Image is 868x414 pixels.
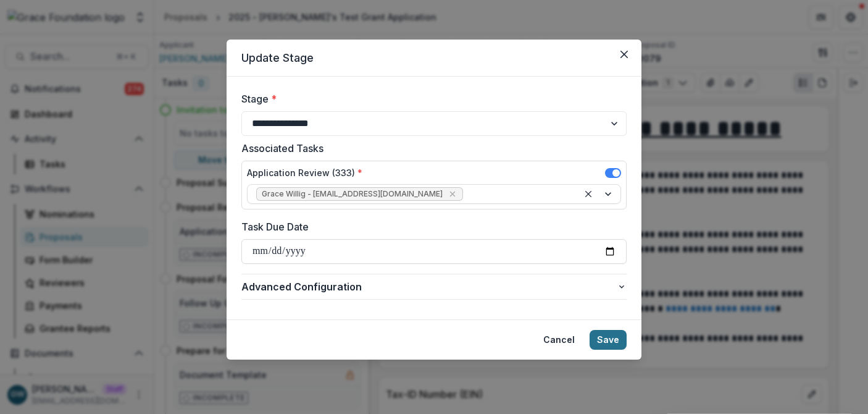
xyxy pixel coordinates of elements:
[241,274,627,299] button: Advanced Configuration
[241,91,619,106] label: Stage
[536,330,582,350] button: Cancel
[247,166,362,179] label: Application Review (333)
[227,40,641,77] header: Update Stage
[581,187,596,201] div: Clear selected options
[241,219,619,234] label: Task Due Date
[241,279,617,294] span: Advanced Configuration
[446,188,459,200] div: Remove Grace Willig - grace@trytemelio.com
[590,330,627,350] button: Save
[262,190,443,198] span: Grace Willig - [EMAIL_ADDRESS][DOMAIN_NAME]
[241,141,619,156] label: Associated Tasks
[614,44,634,64] button: Close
